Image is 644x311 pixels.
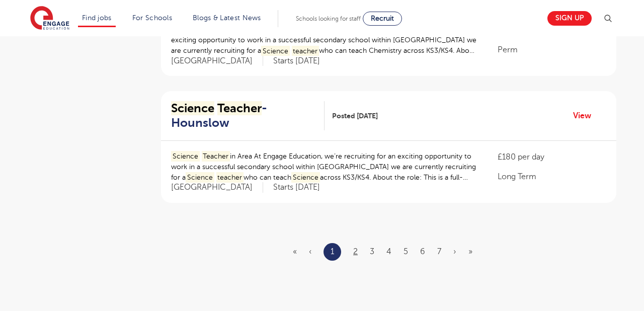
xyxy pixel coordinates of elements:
[309,247,311,256] span: ‹
[498,151,606,163] p: £180 per day
[30,6,69,31] img: Engage Education
[331,245,334,258] a: 1
[171,101,325,130] a: Science Teacher- Hounslow
[202,151,230,162] mark: Teacher
[217,101,262,115] mark: Teacher
[171,151,200,162] mark: Science
[171,24,477,56] p: Chemistry in [GEOGRAPHIC_DATA] At Engage Education, we’re recruiting for an exciting opportunity ...
[404,247,408,256] a: 5
[171,101,316,130] h2: - Hounslow
[420,247,425,256] a: 6
[296,15,361,22] span: Schools looking for staff
[216,172,244,183] mark: teacher
[171,182,263,193] span: [GEOGRAPHIC_DATA]
[370,247,374,256] a: 3
[293,247,297,256] span: «
[332,111,378,121] span: Posted [DATE]
[498,44,606,56] p: Perm
[386,247,391,256] a: 4
[363,12,402,26] a: Recruit
[468,247,472,256] a: Last
[453,247,456,256] a: Next
[82,14,112,22] a: Find jobs
[371,15,394,22] span: Recruit
[171,56,263,66] span: [GEOGRAPHIC_DATA]
[132,14,172,22] a: For Schools
[498,171,606,183] p: Long Term
[186,172,214,183] mark: Science
[193,14,261,22] a: Blogs & Latest News
[273,56,320,66] p: Starts [DATE]
[291,172,320,183] mark: Science
[171,151,477,183] p: in Area At Engage Education, we’re recruiting for an exciting opportunity to work in a successful...
[547,11,592,26] a: Sign up
[573,109,599,122] a: View
[171,101,214,115] mark: Science
[261,46,290,56] mark: Science
[292,46,319,56] mark: teacher
[273,182,320,193] p: Starts [DATE]
[353,247,358,256] a: 2
[437,247,441,256] a: 7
